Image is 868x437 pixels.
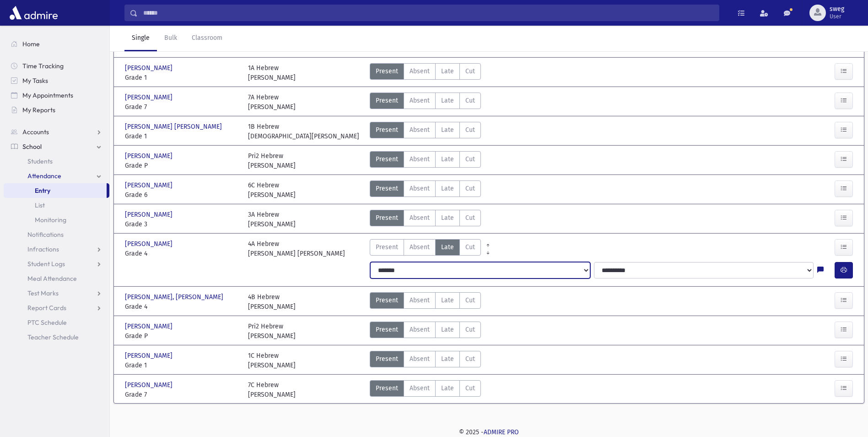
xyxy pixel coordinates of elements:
span: Grade 1 [125,131,239,141]
span: Home [22,40,40,48]
span: Entry [35,186,50,195]
span: Present [376,354,398,364]
span: Monitoring [35,216,66,224]
span: Grade 1 [125,73,239,82]
span: Absent [410,295,430,305]
input: Search [138,5,719,21]
div: AttTypes [370,292,481,311]
div: Pri2 Hebrew [PERSON_NAME] [248,322,296,341]
span: Grade P [125,331,239,341]
span: [PERSON_NAME] [125,63,174,73]
a: Entry [4,183,107,198]
span: [PERSON_NAME] [125,351,174,361]
span: Grade 7 [125,102,239,112]
span: Late [441,242,454,252]
a: Classroom [184,26,230,51]
span: Present [376,66,398,76]
span: Late [441,383,454,393]
span: [PERSON_NAME] [125,151,174,161]
span: Present [376,125,398,135]
a: Infractions [4,242,109,257]
span: [PERSON_NAME] [125,180,174,190]
span: Absent [410,213,430,223]
div: 4A Hebrew [PERSON_NAME] [PERSON_NAME] [248,239,345,258]
span: Late [441,184,454,193]
span: Cut [465,125,475,135]
span: Cut [465,354,475,364]
span: Present [376,213,398,223]
span: List [35,201,45,209]
span: Late [441,213,454,223]
span: Grade 3 [125,219,239,229]
div: 7C Hebrew [PERSON_NAME] [248,380,296,399]
span: [PERSON_NAME] [PERSON_NAME] [125,122,224,131]
span: My Appointments [22,91,73,99]
span: [PERSON_NAME] [125,380,174,390]
span: Late [441,295,454,305]
div: 1C Hebrew [PERSON_NAME] [248,351,296,370]
span: Present [376,383,398,393]
span: Absent [410,242,430,252]
img: AdmirePro [7,4,60,22]
span: Cut [465,96,475,105]
span: [PERSON_NAME], [PERSON_NAME] [125,292,225,302]
div: AttTypes [370,93,481,112]
span: Absent [410,383,430,393]
a: Time Tracking [4,59,109,73]
a: My Tasks [4,73,109,88]
span: Cut [465,242,475,252]
div: AttTypes [370,180,481,200]
span: sweg [830,5,844,13]
span: Teacher Schedule [27,333,79,341]
span: Grade P [125,161,239,170]
a: Test Marks [4,286,109,300]
span: Cut [465,295,475,305]
div: 1B Hebrew [DEMOGRAPHIC_DATA][PERSON_NAME] [248,122,359,141]
span: [PERSON_NAME] [125,322,174,331]
span: Time Tracking [22,62,64,70]
span: Present [376,325,398,334]
div: AttTypes [370,63,481,82]
span: Cut [465,325,475,334]
a: Accounts [4,125,109,139]
span: Cut [465,66,475,76]
a: PTC Schedule [4,315,109,330]
div: 3A Hebrew [PERSON_NAME] [248,210,296,229]
span: Late [441,96,454,105]
span: My Reports [22,106,55,114]
span: Report Cards [27,304,66,312]
span: Cut [465,184,475,193]
span: Present [376,154,398,164]
span: Present [376,295,398,305]
div: © 2025 - [124,427,853,437]
div: AttTypes [370,351,481,370]
div: 4B Hebrew [PERSON_NAME] [248,292,296,311]
span: Grade 7 [125,390,239,399]
a: My Appointments [4,88,109,103]
span: Infractions [27,245,59,253]
span: PTC Schedule [27,318,67,327]
span: Cut [465,383,475,393]
a: Bulk [157,26,184,51]
div: 1A Hebrew [PERSON_NAME] [248,63,296,82]
div: AttTypes [370,239,481,258]
span: Grade 6 [125,190,239,200]
span: Absent [410,184,430,193]
a: Notifications [4,227,109,242]
span: Late [441,354,454,364]
span: Cut [465,213,475,223]
a: School [4,139,109,154]
span: Present [376,184,398,193]
span: Notifications [27,230,64,239]
a: Attendance [4,169,109,183]
div: AttTypes [370,380,481,399]
span: User [830,13,844,20]
span: Absent [410,325,430,334]
span: Present [376,96,398,105]
span: Students [27,157,53,165]
div: 6C Hebrew [PERSON_NAME] [248,180,296,200]
span: [PERSON_NAME] [125,210,174,219]
a: Meal Attendance [4,271,109,286]
a: My Reports [4,103,109,117]
a: Teacher Schedule [4,330,109,344]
